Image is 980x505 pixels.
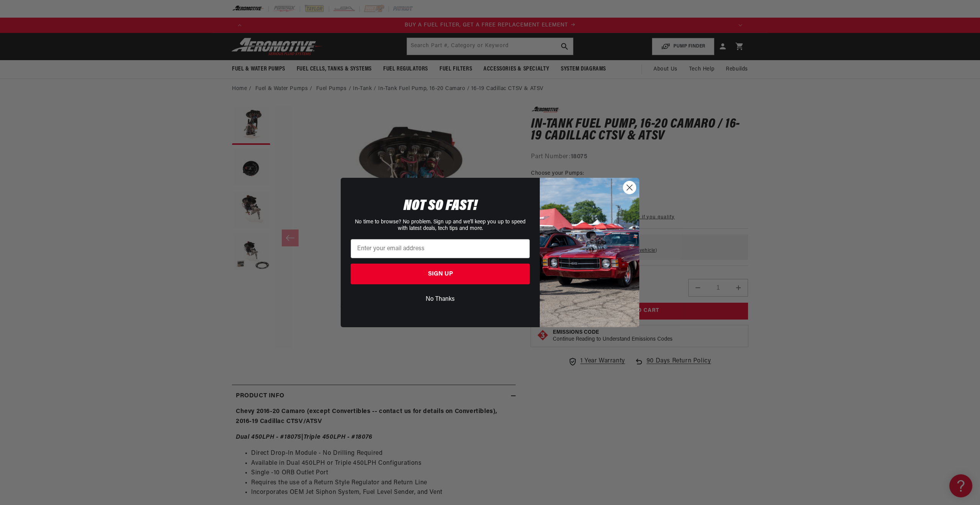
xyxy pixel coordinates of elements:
input: Enter your email address [351,239,530,258]
button: SIGN UP [351,264,530,284]
img: 85cdd541-2605-488b-b08c-a5ee7b438a35.jpeg [540,178,639,327]
span: No time to browse? No problem. Sign up and we'll keep you up to speed with latest deals, tech tip... [355,219,526,231]
span: NOT SO FAST! [403,198,477,214]
button: Close dialog [623,181,636,194]
button: No Thanks [351,292,530,307]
